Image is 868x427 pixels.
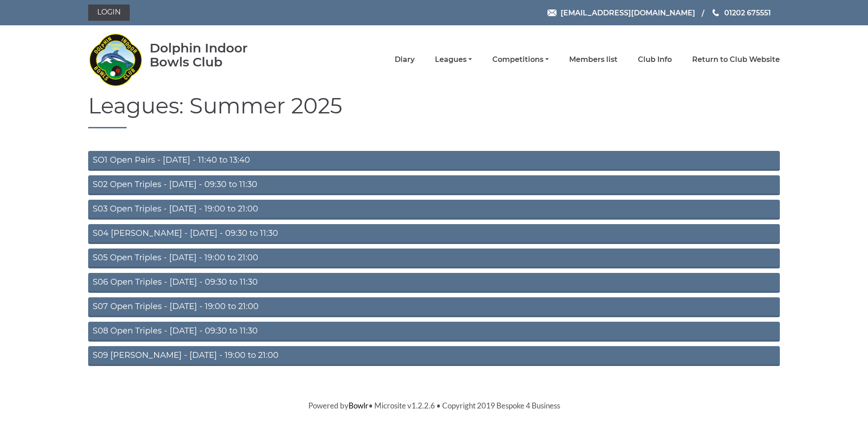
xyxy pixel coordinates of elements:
[692,55,780,65] a: Return to Club Website
[712,9,719,16] img: Phone us
[88,346,780,366] a: S09 [PERSON_NAME] - [DATE] - 19:00 to 21:00
[88,249,780,268] a: S05 Open Triples - [DATE] - 19:00 to 21:00
[308,401,560,410] span: Powered by • Microsite v1.2.2.6 • Copyright 2019 Bespoke 4 Business
[88,175,780,195] a: S02 Open Triples - [DATE] - 09:30 to 11:30
[88,200,780,220] a: S03 Open Triples - [DATE] - 19:00 to 21:00
[88,28,142,91] img: Dolphin Indoor Bowls Club
[88,297,780,317] a: S07 Open Triples - [DATE] - 19:00 to 21:00
[569,55,618,65] a: Members list
[492,55,549,65] a: Competitions
[88,224,780,244] a: S04 [PERSON_NAME] - [DATE] - 09:30 to 11:30
[88,94,780,128] h1: Leagues: Summer 2025
[711,7,771,19] a: Phone us 01202 675551
[88,5,130,21] a: Login
[561,8,695,17] span: [EMAIL_ADDRESS][DOMAIN_NAME]
[150,41,277,69] div: Dolphin Indoor Bowls Club
[724,8,771,17] span: 01202 675551
[435,55,472,65] a: Leagues
[547,7,695,19] a: Email [EMAIL_ADDRESS][DOMAIN_NAME]
[88,151,780,171] a: SO1 Open Pairs - [DATE] - 11:40 to 13:40
[349,401,368,410] a: Bowlr
[547,9,557,16] img: Email
[395,55,415,65] a: Diary
[638,55,672,65] a: Club Info
[88,273,780,293] a: S06 Open Triples - [DATE] - 09:30 to 11:30
[88,322,780,342] a: S08 Open Triples - [DATE] - 09:30 to 11:30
